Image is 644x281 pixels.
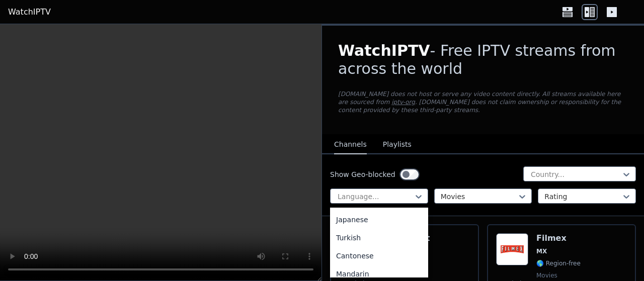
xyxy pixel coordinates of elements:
[8,6,51,18] a: WatchIPTV
[496,233,528,265] img: Filmex
[330,229,428,247] div: Turkish
[330,247,428,265] div: Cantonese
[383,135,412,154] button: Playlists
[338,42,430,59] span: WatchIPTV
[330,211,428,229] div: Japanese
[536,271,557,279] span: movies
[334,135,367,154] button: Channels
[536,247,547,255] span: MX
[330,169,395,179] label: Show Geo-blocked
[536,233,581,243] h6: Filmex
[338,90,628,114] p: [DOMAIN_NAME] does not host or serve any video content directly. All streams available here are s...
[391,99,415,106] a: iptv-org
[338,42,628,78] h1: - Free IPTV streams from across the world
[536,259,581,267] span: 🌎 Region-free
